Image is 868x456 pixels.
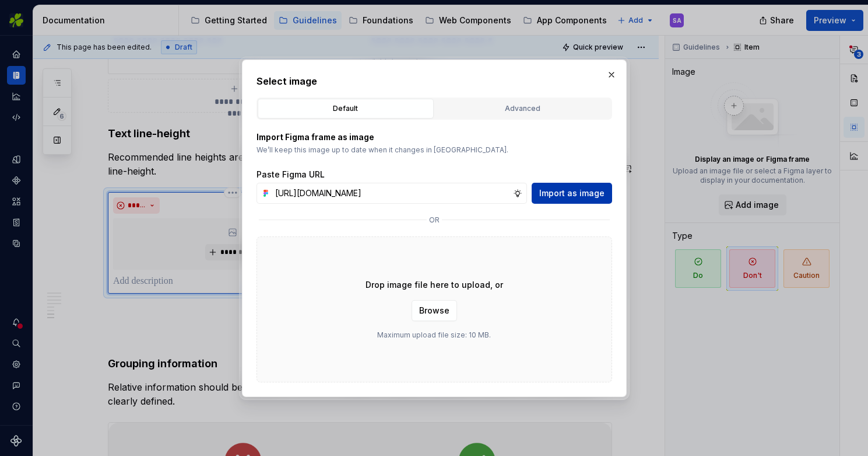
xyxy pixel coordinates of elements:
[256,131,612,143] p: Import Figma frame as image
[419,305,449,316] span: Browse
[262,103,430,114] div: Default
[270,183,513,204] input: https://figma.com/file...
[532,183,612,204] button: Import as image
[539,187,605,199] span: Import as image
[429,215,440,225] p: or
[256,145,612,155] p: We’ll keep this image up to date when it changes in [GEOGRAPHIC_DATA].
[256,169,325,180] label: Paste Figma URL
[377,330,491,340] p: Maximum upload file size: 10 MB.
[256,74,612,88] h2: Select image
[366,279,503,291] p: Drop image file here to upload, or
[412,300,457,321] button: Browse
[439,103,607,114] div: Advanced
